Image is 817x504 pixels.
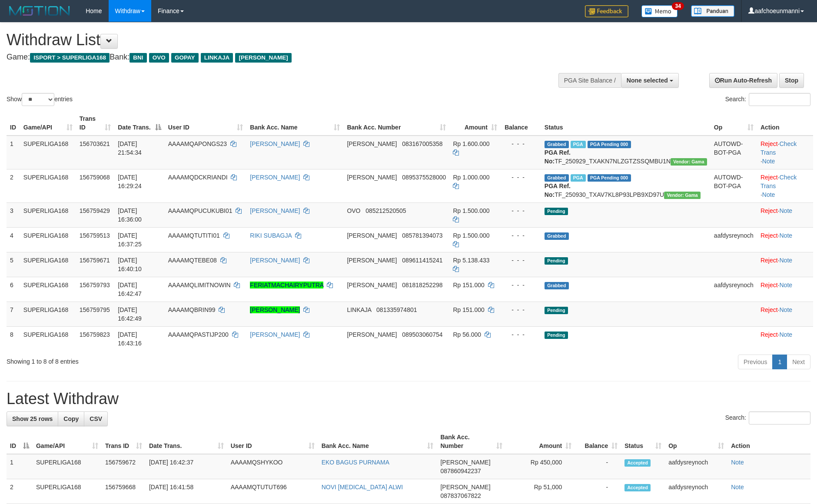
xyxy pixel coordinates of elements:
[7,429,33,454] th: ID: activate to sort column descending
[453,306,484,313] span: Rp 151.000
[757,302,813,326] td: ·
[621,429,665,454] th: Status: activate to sort column ascending
[762,158,775,165] a: Note
[347,232,397,239] span: [PERSON_NAME]
[80,331,110,338] span: 156759823
[779,282,792,288] a: Note
[20,169,76,202] td: SUPERLIGA168
[20,111,76,136] th: Game/API: activate to sort column ascending
[779,232,792,239] a: Note
[757,227,813,252] td: ·
[575,454,621,479] td: -
[402,331,442,338] span: Copy 089503060754 to clipboard
[571,141,586,148] span: Marked by aafchhiseyha
[20,302,76,326] td: SUPERLIGA168
[7,111,20,136] th: ID
[672,2,684,10] span: 34
[33,479,102,504] td: SUPERLIGA168
[757,326,813,351] td: ·
[440,492,481,499] span: Copy 087837067822 to clipboard
[575,429,621,454] th: Balance: activate to sort column ascending
[779,306,792,313] a: Note
[227,454,318,479] td: AAAAMQSHYKOO
[80,282,110,288] span: 156759793
[250,140,300,147] a: [PERSON_NAME]
[757,277,813,302] td: ·
[641,5,678,17] img: Button%20Memo.svg
[168,306,216,313] span: AAAAMQBRIN99
[440,484,490,491] span: [PERSON_NAME]
[541,136,711,169] td: TF_250929_TXAKN7NLZGTZSSQMBU1N
[63,415,79,422] span: Copy
[102,454,146,479] td: 156759672
[376,306,417,313] span: Copy 081335974801 to clipboard
[585,5,628,17] img: Feedback.jpg
[7,390,810,408] h1: Latest Withdraw
[665,454,727,479] td: aafdysreynoch
[7,454,33,479] td: 1
[588,141,631,148] span: PGA Pending
[7,169,20,202] td: 2
[7,4,73,17] img: MOTION_logo.png
[7,277,20,302] td: 6
[453,232,489,239] span: Rp 1.500.000
[7,31,536,49] h1: Withdraw List
[168,207,232,214] span: AAAAMQPUCUKUBI01
[347,306,371,313] span: LINKAJA
[118,257,142,272] span: [DATE] 16:40:10
[571,174,586,182] span: Marked by aafsoumeymey
[440,468,481,474] span: Copy 087860942237 to clipboard
[30,53,110,63] span: ISPORT > SUPERLIGA168
[665,429,727,454] th: Op: activate to sort column ascending
[168,140,227,147] span: AAAAMQAPONGS23
[787,355,810,369] a: Next
[504,256,538,265] div: - - -
[402,282,442,288] span: Copy 081818252298 to clipboard
[779,257,792,264] a: Note
[402,174,446,181] span: Copy 0895375528000 to clipboard
[7,326,20,351] td: 8
[504,281,538,289] div: - - -
[762,191,775,198] a: Note
[130,53,146,63] span: BNI
[545,208,568,215] span: Pending
[7,479,33,504] td: 2
[779,73,804,88] a: Stop
[541,111,711,136] th: Status
[440,459,490,466] span: [PERSON_NAME]
[168,331,229,338] span: AAAAMQPASTIJP200
[727,429,810,454] th: Action
[506,479,575,504] td: Rp 51,000
[227,479,318,504] td: AAAAMQTUTUT696
[146,454,227,479] td: [DATE] 16:42:37
[545,141,569,148] span: Grabbed
[171,53,199,63] span: GOPAY
[76,111,114,136] th: Trans ID: activate to sort column ascending
[738,355,773,369] a: Previous
[504,173,538,182] div: - - -
[504,330,538,339] div: - - -
[80,232,110,239] span: 156759513
[711,277,757,302] td: aafdysreynoch
[453,257,489,264] span: Rp 5.138.433
[318,429,437,454] th: Bank Acc. Name: activate to sort column ascending
[731,459,744,466] a: Note
[711,111,757,136] th: Op: activate to sort column ascending
[711,169,757,202] td: AUTOWD-BOT-PGA
[402,257,442,264] span: Copy 089611415241 to clipboard
[449,111,500,136] th: Amount: activate to sort column ascending
[146,479,227,504] td: [DATE] 16:41:58
[453,174,489,181] span: Rp 1.000.000
[149,53,169,63] span: OVO
[322,459,389,466] a: EKO BAGUS PURNAMA
[757,136,813,169] td: · ·
[7,93,73,106] label: Show entries
[671,158,707,166] span: Vendor URL: https://trx31.1velocity.biz
[506,454,575,479] td: Rp 450,000
[761,174,797,189] a: Check Trans
[761,232,778,239] a: Reject
[545,332,568,339] span: Pending
[347,207,360,214] span: OVO
[545,174,569,182] span: Grabbed
[7,227,20,252] td: 4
